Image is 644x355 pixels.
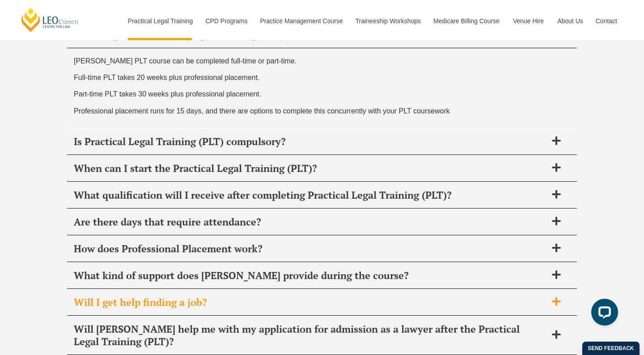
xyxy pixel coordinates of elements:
[74,107,450,115] span: Professional placement runs for 15 days, and there are options to complete this concurrently with...
[199,2,253,40] a: CPD Programs
[349,2,427,40] a: Traineeship Workshops
[74,135,547,148] span: Is Practical Legal Training (PLT) compulsory?
[74,242,547,255] span: How does Professional Placement work?
[506,2,551,40] a: Venue Hire
[74,269,547,282] span: What kind of support does [PERSON_NAME] provide during the course?
[74,216,547,228] span: Are there days that require attendance?
[584,295,622,333] iframe: LiveChat chat widget
[254,2,349,40] a: Practice Management Course
[74,323,547,348] span: Will [PERSON_NAME] help me with my application for admission as a lawyer after the Practical Lega...
[74,57,297,65] span: [PERSON_NAME] PLT course can be completed full-time or part-time.
[74,189,547,201] span: What qualification will I receive after completing Practical Legal Training (PLT)?
[74,296,547,309] span: Will I get help finding a job?
[74,162,547,175] span: When can I start the Practical Legal Training (PLT)?
[427,2,506,40] a: Medicare Billing Course
[74,90,261,98] span: Part-time PLT takes 30 weeks plus professional placement.
[74,74,260,81] span: Full-time PLT takes 20 weeks plus professional placement.
[551,2,589,40] a: About Us
[121,2,199,40] a: Practical Legal Training
[589,2,624,40] a: Contact
[20,7,80,33] a: [PERSON_NAME] Centre for Law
